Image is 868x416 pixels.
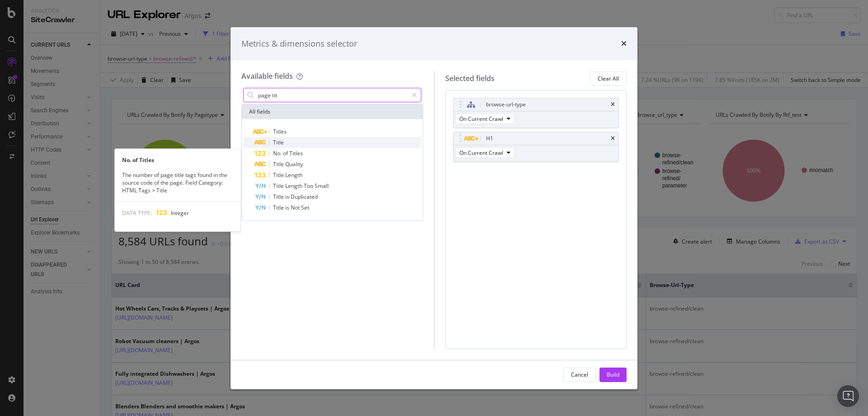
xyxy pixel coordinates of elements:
span: is [285,193,291,201]
span: Title [273,204,285,211]
button: Clear All [590,71,627,86]
div: No. of Titles [115,156,241,164]
span: Duplicated [291,193,318,201]
div: modal [231,27,637,389]
span: Title [273,171,285,179]
span: On Current Crawl [459,115,503,123]
span: Quality [285,160,303,168]
span: Too [304,182,315,190]
div: Selected fields [445,73,495,84]
span: Title [273,182,285,190]
div: Available fields [241,71,293,81]
span: Titles [289,149,303,157]
span: Not [291,204,301,211]
button: On Current Crawl [455,147,514,158]
div: times [621,38,627,50]
span: Title [273,160,285,168]
button: Build [599,368,627,382]
div: times [611,136,615,141]
span: Length [285,171,302,179]
span: On Current Crawl [459,149,503,157]
button: Cancel [563,368,596,382]
span: Set [301,204,309,211]
span: Title [273,193,285,201]
span: Titles [273,128,287,135]
div: times [611,102,615,107]
div: H1timesOn Current Crawl [453,132,619,162]
span: Length [285,182,304,190]
span: of [283,149,289,157]
div: Build [607,371,619,378]
div: browse-url-type [486,100,526,109]
div: The number of page title tags found in the source code of the page. Field Category: HTML Tags > T... [115,171,241,194]
div: Open Intercom Messenger [837,385,859,407]
input: Search by field name [257,88,408,102]
span: is [285,204,291,211]
div: H1 [486,134,493,143]
div: browse-url-typetimesOn Current Crawl [453,98,619,128]
span: No. [273,149,283,157]
div: Cancel [571,371,588,378]
span: Title [273,139,284,146]
button: On Current Crawl [455,113,514,124]
div: Metrics & dimensions selector [241,38,357,50]
div: All fields [242,105,423,119]
div: Clear All [598,75,619,82]
span: Small [315,182,329,190]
